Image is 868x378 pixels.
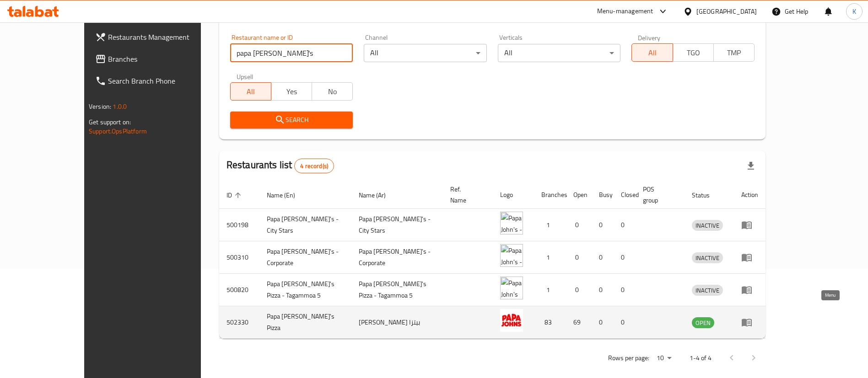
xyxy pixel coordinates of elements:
img: Papa John's Pizza [500,309,523,332]
th: Closed [614,181,636,209]
div: All [364,44,487,62]
button: No [312,82,353,101]
span: 1.0.0 [113,101,127,112]
td: 0 [614,209,636,241]
td: 1 [534,241,566,274]
span: All [234,85,268,98]
a: Restaurants Management [88,26,229,48]
div: All [498,44,621,62]
label: Upsell [237,73,253,80]
h2: Restaurants list [226,158,334,173]
button: All [631,43,673,62]
label: Delivery [638,34,661,41]
span: INACTIVE [692,253,723,263]
button: Yes [271,82,312,101]
span: 4 record(s) [295,162,334,170]
span: Branches [108,53,222,64]
div: Menu [741,219,758,230]
span: TGO [677,46,710,59]
span: POS group [643,184,674,206]
td: 0 [614,306,636,339]
span: Version: [89,101,111,112]
td: 83 [534,306,566,339]
a: Branches [88,48,229,70]
p: 1-4 of 4 [690,352,712,364]
td: Papa [PERSON_NAME]'s - City Stars [351,209,443,241]
td: 500310 [219,241,259,274]
span: Ref. Name [450,184,482,206]
td: Papa [PERSON_NAME]'s - Corporate [259,241,351,274]
div: Total records count [294,159,334,173]
img: Papa John's - City Stars [500,212,523,234]
div: Export file [740,155,762,177]
th: Open [566,181,592,209]
td: Papa [PERSON_NAME]'s - Corporate [351,241,443,274]
div: Rows per page: [653,351,675,365]
td: 0 [592,241,614,274]
span: TMP [717,46,751,59]
span: Name (En) [267,190,307,201]
span: Status [692,190,722,201]
span: Search [237,114,346,126]
div: OPEN [692,317,714,328]
button: TMP [713,43,755,62]
td: 0 [566,274,592,306]
span: OPEN [692,318,714,328]
button: TGO [673,43,714,62]
img: Papa John's - Corporate [500,244,523,267]
span: INACTIVE [692,220,723,231]
span: Restaurants Management [108,32,222,43]
td: 0 [614,241,636,274]
th: Busy [592,181,614,209]
td: [PERSON_NAME] بيتزا [351,306,443,339]
div: Menu [741,252,758,263]
span: All [636,46,669,59]
td: Papa [PERSON_NAME]'s - City Stars [259,209,351,241]
td: 69 [566,306,592,339]
td: 0 [566,209,592,241]
span: Search Branch Phone [108,75,222,86]
th: Logo [493,181,534,209]
span: ID [226,190,244,201]
td: Papa [PERSON_NAME]'s Pizza - Tagammoa 5 [259,274,351,306]
div: INACTIVE [692,252,723,263]
td: 502330 [219,306,259,339]
td: Papa [PERSON_NAME]'s Pizza [259,306,351,339]
td: 0 [592,209,614,241]
img: Papa John's Pizza - Tagammoa 5 [500,277,523,299]
button: All [230,82,271,101]
th: Action [734,181,766,209]
div: Menu [741,284,758,295]
th: Branches [534,181,566,209]
span: Yes [275,85,308,98]
div: INACTIVE [692,285,723,296]
td: 1 [534,209,566,241]
button: Search [230,112,353,128]
a: Search Branch Phone [88,70,229,92]
h2: Restaurant search [230,12,755,26]
span: K [852,6,856,16]
span: Get support on: [89,116,131,128]
span: No [316,85,349,98]
td: 0 [592,306,614,339]
span: INACTIVE [692,285,723,296]
td: 500198 [219,209,259,241]
div: Menu-management [597,6,653,17]
td: 0 [614,274,636,306]
td: 500820 [219,274,259,306]
a: Support.OpsPlatform [89,125,147,137]
td: Papa [PERSON_NAME]'s Pizza - Tagammoa 5 [351,274,443,306]
input: Search for restaurant name or ID.. [230,44,353,62]
table: enhanced table [219,181,766,339]
td: 0 [566,241,592,274]
div: [GEOGRAPHIC_DATA] [696,6,757,16]
span: Name (Ar) [359,190,398,201]
td: 1 [534,274,566,306]
p: Rows per page: [608,352,649,364]
td: 0 [592,274,614,306]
